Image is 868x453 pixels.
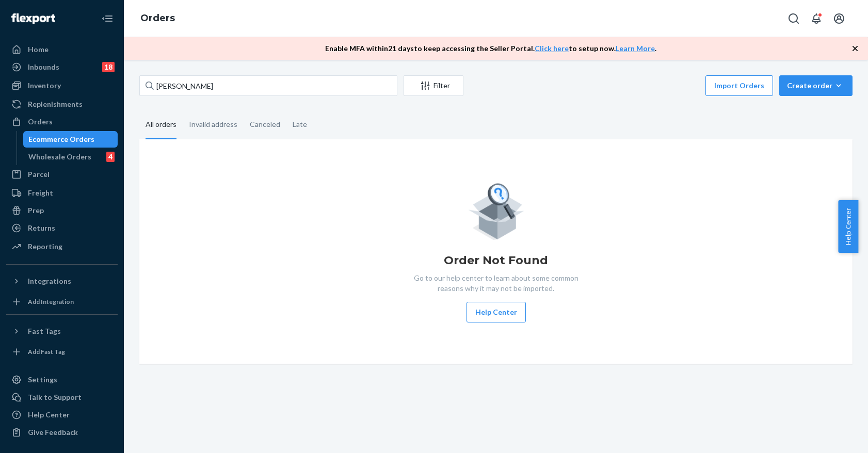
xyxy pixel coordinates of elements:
[6,238,118,255] a: Reporting
[146,111,176,139] div: All orders
[6,166,118,183] a: Parcel
[28,62,59,72] div: Inbounds
[28,410,70,420] div: Help Center
[28,134,94,144] div: Ecommerce Orders
[11,13,55,24] img: Flexport logo
[787,80,845,91] div: Create order
[28,241,62,252] div: Reporting
[705,75,773,96] button: Import Orders
[28,392,82,402] div: Talk to Support
[467,302,526,322] button: Help Center
[28,80,61,91] div: Inventory
[6,294,118,310] a: Add Integration
[6,41,118,58] a: Home
[535,44,569,53] a: Click here
[97,8,118,29] button: Close Navigation
[404,75,463,96] button: Filter
[28,347,65,356] div: Add Fast Tag
[6,185,118,201] a: Freight
[28,375,57,385] div: Settings
[6,59,118,75] a: Inbounds18
[6,96,118,112] a: Replenishments
[28,169,50,180] div: Parcel
[250,111,280,138] div: Canceled
[6,344,118,360] a: Add Fast Tag
[189,111,237,138] div: Invalid address
[293,111,307,138] div: Late
[6,389,118,406] button: Talk to Support
[23,149,118,165] a: Wholesale Orders4
[28,427,78,438] div: Give Feedback
[406,273,586,294] p: Go to our help center to learn about some common reasons why it may not be imported.
[806,8,827,29] button: Open notifications
[132,4,183,34] ol: breadcrumbs
[829,8,849,29] button: Open account menu
[468,181,524,240] img: Empty list
[28,205,44,216] div: Prep
[28,297,74,306] div: Add Integration
[102,62,115,72] div: 18
[28,223,55,233] div: Returns
[28,117,53,127] div: Orders
[6,220,118,236] a: Returns
[140,12,175,24] a: Orders
[6,273,118,289] button: Integrations
[6,323,118,339] button: Fast Tags
[6,407,118,423] a: Help Center
[838,200,858,253] button: Help Center
[325,43,656,54] p: Enable MFA within 21 days to keep accessing the Seller Portal. to setup now. .
[28,44,49,55] div: Home
[6,371,118,388] a: Settings
[139,75,397,96] input: Search orders
[28,276,71,286] div: Integrations
[28,188,53,198] div: Freight
[444,252,548,269] h1: Order Not Found
[6,77,118,94] a: Inventory
[802,422,858,448] iframe: Opens a widget where you can chat to one of our agents
[783,8,804,29] button: Open Search Box
[616,44,655,53] a: Learn More
[779,75,853,96] button: Create order
[28,326,61,336] div: Fast Tags
[6,424,118,441] button: Give Feedback
[6,114,118,130] a: Orders
[23,131,118,148] a: Ecommerce Orders
[28,99,83,109] div: Replenishments
[404,80,463,91] div: Filter
[6,202,118,219] a: Prep
[28,152,91,162] div: Wholesale Orders
[106,152,115,162] div: 4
